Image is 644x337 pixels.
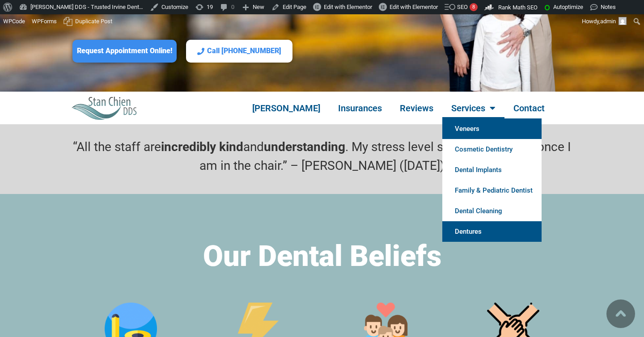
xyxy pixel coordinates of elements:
[225,98,572,118] nav: Menu
[442,221,542,242] a: Dentures
[72,96,138,120] img: Stan Chien DDS Best Irvine Dentist Logo
[504,98,554,118] a: Contact
[77,46,172,56] span: Request Appointment Online!
[579,14,630,29] a: Howdy,
[390,4,438,10] span: Edit with Elementor
[442,180,542,201] a: Family & Pediatric Dentist
[324,4,372,10] span: Edit with Elementor
[442,160,542,180] a: Dental Implants
[207,46,281,56] span: Call [PHONE_NUMBER]
[470,3,478,11] div: 8
[243,98,329,118] a: [PERSON_NAME]
[498,4,538,11] span: Rank Math SEO
[442,201,542,221] a: Dental Cleaning
[161,139,243,154] strong: incredibly kind
[67,138,577,175] p: “All the staff are and . My stress level starts to go down once I am in the chair.” – [PERSON_NAM...
[391,98,442,118] a: Reviews
[442,139,542,160] a: Cosmetic Dentistry
[29,14,60,29] a: WPForms
[72,40,177,63] a: Request Appointment Online!
[264,139,345,154] strong: understanding
[600,18,616,25] span: admin
[442,118,542,139] a: Veneers
[186,40,292,63] a: Call [PHONE_NUMBER]
[442,98,504,118] a: Services
[67,239,577,274] h2: Our Dental Beliefs
[329,98,391,118] a: Insurances
[75,14,112,29] span: Duplicate Post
